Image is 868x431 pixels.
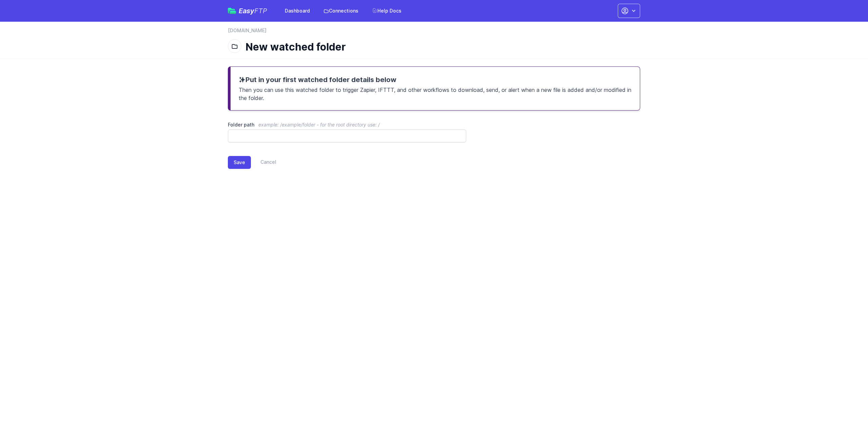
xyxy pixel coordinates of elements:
[254,7,267,15] span: FTP
[228,156,251,169] button: Save
[239,84,632,102] p: Then you can use this watched folder to trigger Zapier, IFTTT, and other workflows to download, s...
[228,27,267,34] a: [DOMAIN_NAME]
[245,41,635,53] h1: New watched folder
[281,5,314,17] a: Dashboard
[368,5,406,17] a: Help Docs
[251,156,276,169] a: Cancel
[228,121,466,128] label: Folder path
[239,7,267,14] span: Easy
[239,75,632,84] h3: Put in your first watched folder details below
[228,27,640,38] nav: Breadcrumb
[258,122,380,128] span: example: /example/folder - for the root directory use: /
[228,7,267,14] a: EasyFTP
[228,8,236,14] img: easyftp_logo.png
[319,5,362,17] a: Connections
